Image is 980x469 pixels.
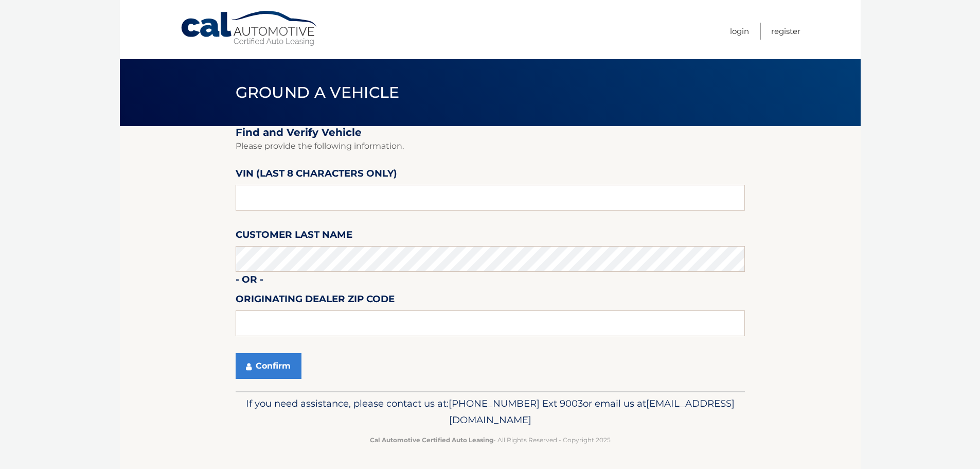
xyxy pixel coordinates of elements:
[242,435,738,445] p: - All Rights Reserved - Copyright 2025
[771,23,800,40] a: Register
[236,126,745,139] h2: Find and Verify Vehicle
[180,10,319,47] a: Cal Automotive
[242,395,738,428] p: If you need assistance, please contact us at: or email us at
[236,353,301,379] button: Confirm
[236,291,395,310] label: Originating Dealer Zip Code
[730,23,749,40] a: Login
[370,436,493,444] strong: Cal Automotive Certified Auto Leasing
[236,139,745,153] p: Please provide the following information.
[236,227,352,246] label: Customer Last Name
[236,272,263,291] label: - or -
[236,166,397,185] label: VIN (last 8 characters only)
[236,83,400,102] span: Ground a Vehicle
[449,397,583,409] span: [PHONE_NUMBER] Ext 9003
